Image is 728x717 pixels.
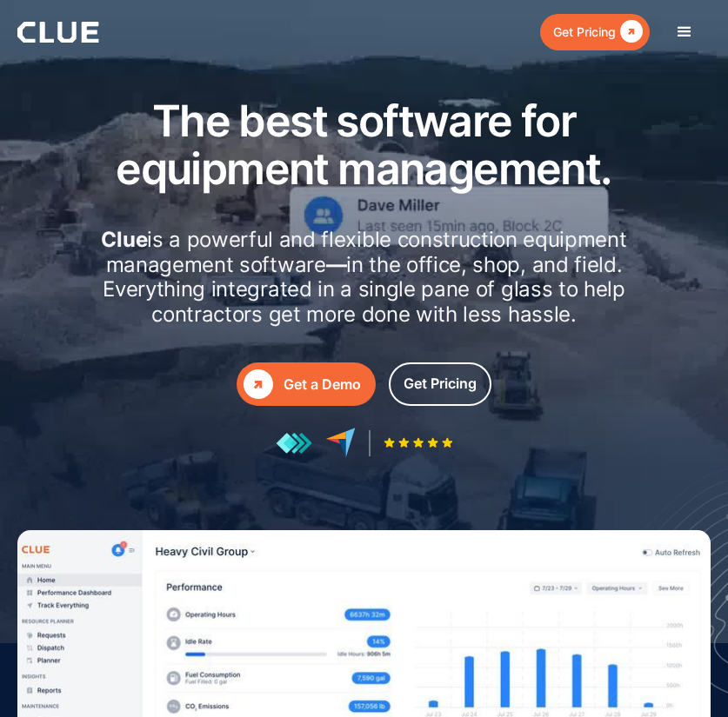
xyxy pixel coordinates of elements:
div:  [244,369,273,399]
a: Get Pricing [389,362,491,406]
img: Design for fleet management software [551,467,728,704]
a: Get Pricing [540,14,650,50]
div: Get Pricing [553,21,616,43]
div: menu [658,6,711,58]
img: reviews at getapp [276,432,312,455]
img: reviews at capterra [325,428,356,458]
div: Get Pricing [404,373,477,395]
h2: is a powerful and flexible construction equipment management software in the office, shop, and fi... [47,228,682,328]
div: Get a Demo [284,374,361,395]
h1: The best software for equipment management. [47,97,682,193]
div:  [616,21,643,43]
a: Get a Demo [237,362,376,406]
strong: Clue [101,227,147,252]
img: Five-star rating icon [384,437,453,448]
strong: — [326,252,347,277]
